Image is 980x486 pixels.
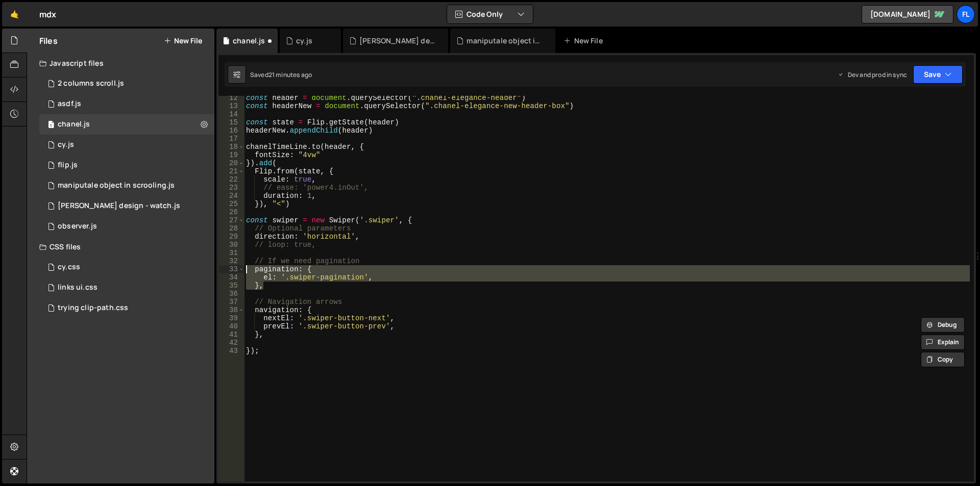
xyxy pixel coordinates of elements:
[218,102,244,110] div: 13
[218,306,244,314] div: 38
[218,347,244,355] div: 43
[218,143,244,151] div: 18
[58,263,80,272] div: cy.css
[913,65,963,84] button: Save
[58,303,128,313] div: trying clip-path.css
[58,222,97,231] div: observer.js
[218,249,244,257] div: 31
[268,70,312,79] div: 21 minutes ago
[58,181,175,190] div: maniputale object in scrooling.js
[218,224,244,233] div: 28
[164,37,202,45] button: New File
[39,216,214,237] div: 14087/36990.js
[233,36,265,46] div: chanel.js
[921,352,965,367] button: Copy
[218,330,244,339] div: 41
[921,335,965,350] button: Explain
[218,184,244,192] div: 23
[27,53,214,73] div: Javascript files
[39,73,214,94] div: 14087/36530.js
[250,70,312,79] div: Saved
[58,161,78,170] div: flip.js
[218,233,244,241] div: 29
[957,5,975,23] a: fl
[39,257,214,277] div: 14087/44196.css
[218,257,244,265] div: 32
[218,322,244,330] div: 40
[48,121,54,130] span: 1
[359,36,436,46] div: [PERSON_NAME] design - watch.js
[218,159,244,167] div: 20
[58,140,74,149] div: cy.js
[218,298,244,306] div: 37
[218,135,244,143] div: 17
[58,99,81,109] div: asdf.js
[218,290,244,298] div: 36
[218,265,244,273] div: 33
[39,8,56,20] div: mdx
[39,135,214,155] div: 14087/44148.js
[218,208,244,216] div: 26
[218,200,244,208] div: 25
[39,277,214,298] div: 14087/37841.css
[563,36,606,46] div: New File
[58,79,124,88] div: 2 columns scroll.js
[218,110,244,118] div: 14
[921,317,965,332] button: Debug
[218,94,244,102] div: 12
[58,120,90,129] div: chanel.js
[218,314,244,322] div: 39
[218,339,244,347] div: 42
[218,273,244,282] div: 34
[218,282,244,290] div: 35
[27,237,214,257] div: CSS files
[39,114,214,135] div: 14087/45247.js
[218,216,244,224] div: 27
[39,94,214,114] div: 14087/43937.js
[218,192,244,200] div: 24
[39,35,58,46] h2: Files
[39,196,214,216] div: 14087/35941.js
[862,5,953,23] a: [DOMAIN_NAME]
[467,36,543,46] div: maniputale object in scrooling.js
[218,241,244,249] div: 30
[58,201,180,211] div: [PERSON_NAME] design - watch.js
[218,118,244,126] div: 15
[218,126,244,135] div: 16
[447,5,533,23] button: Code Only
[296,36,312,46] div: cy.js
[218,175,244,184] div: 22
[39,298,214,318] div: 14087/36400.css
[58,283,97,292] div: links ui.css
[218,167,244,175] div: 21
[39,175,214,196] div: 14087/36120.js
[218,151,244,159] div: 19
[39,155,214,175] div: 14087/37273.js
[2,2,27,27] a: 🤙
[838,70,907,79] div: Dev and prod in sync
